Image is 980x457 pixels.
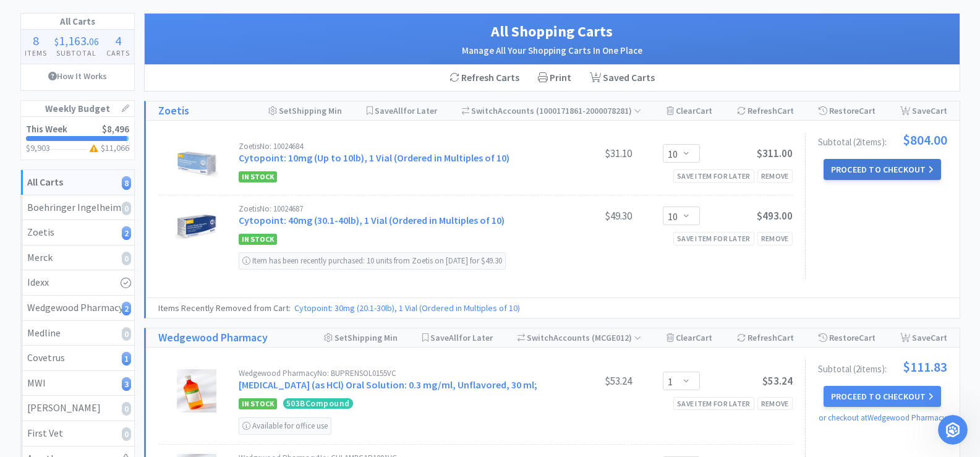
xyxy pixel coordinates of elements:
h1: All Shopping Carts [157,20,947,43]
iframe: Intercom live chat [938,415,968,445]
div: Clear [667,328,712,347]
div: Zoetis [27,224,128,241]
div: $53.24 [539,374,632,388]
div: Accounts [462,101,642,120]
div: $49.30 [539,208,632,223]
a: This Week$8,496$9,903$11,066 [21,117,134,160]
span: $8,496 [102,123,129,135]
strong: All Carts [27,176,63,188]
div: MWI [27,375,128,391]
a: How It Works [21,64,134,88]
span: Switch [471,105,498,116]
i: 2 [122,302,131,315]
span: ( 1000171861-2000078281 ) [534,105,641,116]
a: Cytopoint: 10mg (Up to 10lb), 1 Vial (Ordered in Multiples of 10) [239,152,509,164]
span: $53.24 [762,374,793,388]
div: Refresh [737,328,794,347]
span: Cart [696,105,712,116]
div: Wedgewood Pharmacy No: BUPRENSOL0155VC [239,369,539,377]
h4: Subtotal [51,47,103,59]
a: Cytopoint: 30mg (20.1-30lb), 1 Vial (Ordered in Multiples of 10) [294,302,520,314]
i: 8 [122,176,131,190]
div: [PERSON_NAME] [27,400,128,416]
span: Cart [859,105,876,116]
div: Save item for later [673,397,754,410]
span: Switch [527,332,553,343]
h4: Items [21,47,51,59]
a: Wedgewood Pharmacy [158,329,268,347]
div: . [51,35,103,47]
span: $804.00 [903,133,947,147]
div: Save item for later [673,169,754,182]
a: Medline0 [21,321,134,346]
button: Proceed to Checkout [824,159,941,180]
div: Accounts [518,328,642,347]
span: All [449,332,459,343]
span: All [393,105,403,116]
div: Save [900,101,947,120]
a: Wedgewood Pharmacy2 [21,296,134,321]
h1: Weekly Budget [21,101,134,117]
div: Item has been recently purchased: 10 units from Zoetis on [DATE] for $49.30 [239,252,506,270]
span: Set [334,332,347,343]
div: Remove [757,232,793,245]
div: Print [529,65,581,91]
span: In Stock [239,398,277,409]
a: Covetrus1 [21,346,134,371]
span: Cart [931,105,947,116]
div: Merck [27,250,128,266]
span: Cart [931,332,947,343]
i: 3 [122,377,131,391]
a: MWI3 [21,371,134,396]
span: 4 [115,33,121,48]
i: 0 [122,427,131,441]
a: Idexx [21,270,134,296]
h4: Carts [103,47,134,59]
h2: Manage All Your Shopping Carts In One Place [157,43,947,58]
span: $311.00 [757,147,793,160]
a: First Vet0 [21,421,134,446]
a: Zoetis [158,102,189,120]
div: Restore [819,328,876,347]
a: or checkout at Wedgewood Pharmacy [819,412,946,423]
div: Shipping Min [268,101,342,120]
span: $493.00 [757,209,793,223]
button: Proceed to Checkout [824,386,941,407]
i: 0 [122,327,131,341]
div: Save [900,328,947,347]
h3: $ [87,143,129,152]
div: Shipping Min [324,328,398,347]
div: Covetrus [27,350,128,366]
div: Zoetis No: 10024684 [239,142,539,150]
span: Save for Later [430,332,493,343]
span: $ [54,35,59,48]
span: Cart [777,332,794,343]
img: 79467d3129c14af587c8eb86c0883fd0_534320.jpeg [175,142,218,186]
span: 11,066 [105,142,129,153]
div: First Vet [27,425,128,442]
div: Remove [757,169,793,182]
h2: This Week [26,124,67,134]
span: 1,163 [59,33,87,48]
a: All Carts8 [21,170,134,195]
span: Cart [696,332,712,343]
a: Saved Carts [581,65,664,91]
div: Idexx [27,275,128,291]
i: 0 [122,202,131,215]
i: 0 [122,402,131,416]
a: [PERSON_NAME]0 [21,396,134,421]
div: Wedgewood Pharmacy [27,300,128,316]
div: Subtotal ( 2 item s ): [818,133,947,147]
div: Refresh [737,101,794,120]
a: [MEDICAL_DATA] (as HCl) Oral Solution: 0.3 mg/ml, Unflavored, 30 ml; [239,378,537,391]
div: Save item for later [673,232,754,245]
div: Subtotal ( 2 item s ): [818,360,947,374]
img: d68059bb95f34f6ca8f79a017dff92f3_527055.jpeg [175,205,218,248]
span: ( MCGE012 ) [590,332,641,343]
div: Clear [667,101,712,120]
div: Zoetis No: 10024687 [239,205,539,213]
div: Restore [819,101,876,120]
div: Boehringer Ingelheim [27,200,128,216]
a: Boehringer Ingelheim0 [21,195,134,221]
a: Merck0 [21,246,134,271]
